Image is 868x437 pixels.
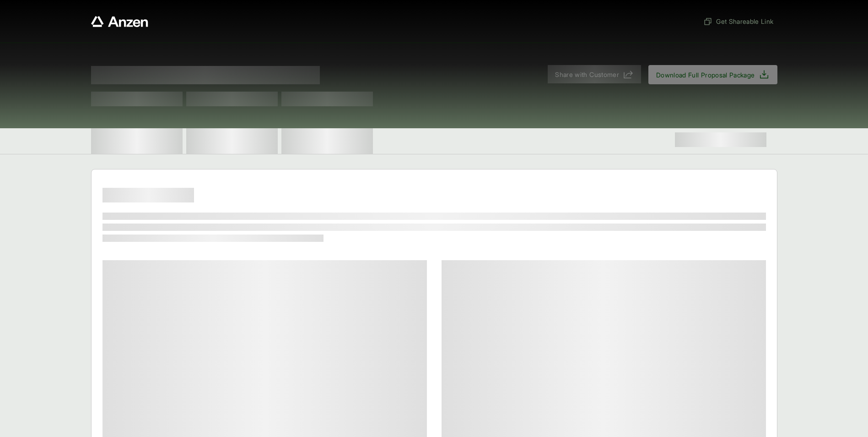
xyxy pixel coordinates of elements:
span: Proposal for [91,66,320,84]
span: Test [281,92,373,106]
span: Test [186,92,278,106]
span: Share with Customer [555,70,619,79]
span: Test [91,92,183,106]
span: Get Shareable Link [703,16,773,26]
button: Get Shareable Link [700,13,777,30]
a: Anzen website [91,16,148,27]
